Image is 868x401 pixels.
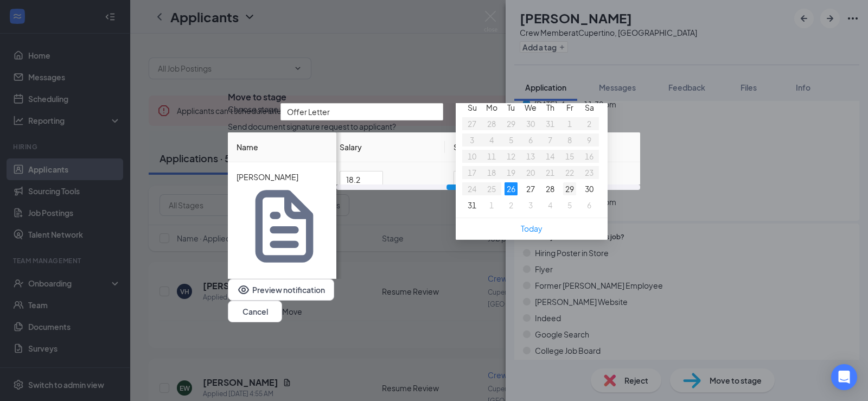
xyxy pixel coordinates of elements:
[579,181,599,197] td: 2025-08-30
[482,197,501,213] td: 2025-09-01
[505,199,518,212] div: 2
[228,301,282,322] button: Cancel
[505,182,518,195] div: 26
[445,132,640,162] th: Start date
[228,103,280,120] span: Choose stage:
[583,182,596,195] div: 30
[524,182,537,195] div: 27
[228,279,334,301] button: EyePreview notification
[540,181,560,197] td: 2025-08-28
[237,283,250,296] svg: Eye
[241,183,328,270] svg: Document
[501,99,521,116] th: Tu
[521,224,542,233] a: Today
[228,120,640,279] div: Loading offer data.
[544,199,557,212] div: 4
[331,132,445,162] th: Salary
[228,132,336,162] th: Name
[462,99,482,116] th: Su
[563,199,576,212] div: 5
[563,182,576,195] div: 29
[501,181,521,197] td: 2025-08-26
[540,99,560,116] th: Th
[462,197,482,213] td: 2025-08-31
[482,99,501,116] th: Mo
[831,364,857,390] div: Open Intercom Messenger
[544,182,557,195] div: 28
[228,91,286,103] h3: Move to stage
[579,197,599,213] td: 2025-09-06
[579,99,599,116] th: Sa
[485,199,498,212] div: 1
[540,197,560,213] td: 2025-09-04
[282,305,302,317] button: Move
[287,104,330,120] span: Offer Letter
[521,99,540,116] th: We
[465,199,478,212] div: 31
[560,197,579,213] td: 2025-09-05
[524,199,537,212] div: 3
[237,171,328,183] p: [PERSON_NAME]
[521,197,540,213] td: 2025-09-03
[583,199,596,212] div: 6
[560,181,579,197] td: 2025-08-29
[521,181,540,197] td: 2025-08-27
[340,171,382,188] input: $
[501,197,521,213] td: 2025-09-02
[560,99,579,116] th: Fr
[228,120,640,132] p: Send document signature request to applicant?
